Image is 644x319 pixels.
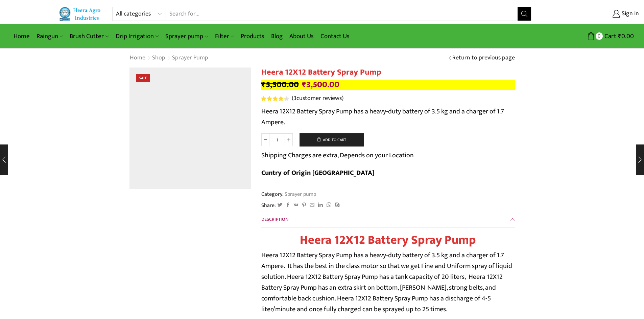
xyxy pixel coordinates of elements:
span: Category: [261,190,316,198]
a: Raingun [33,28,66,44]
a: Return to previous page [452,54,515,62]
a: Sprayer pump [172,54,209,62]
span: Share: [261,202,276,209]
img: Heera 12X8 Batry Spear Pum Pink [129,68,251,189]
p: Shipping Charges are extra, Depends on your Location [261,150,414,161]
bdi: 3,500.00 [302,78,339,91]
a: Products [237,28,268,44]
span: 0 [596,32,603,39]
a: (3customer reviews) [292,94,343,103]
a: Home [10,28,33,44]
a: Brush Cutter [66,28,112,44]
h1: Heera 12X12 Battery Spray Pump [261,68,515,77]
input: Product quantity [269,133,285,146]
b: Cuntry of Origin [GEOGRAPHIC_DATA] [261,167,374,179]
a: Contact Us [317,28,353,44]
button: Add to cart [300,133,364,147]
a: Description [261,211,515,228]
span: 3 [293,93,296,103]
button: Search button [518,7,531,21]
a: Shop [152,54,166,62]
a: 0 Cart ₹0.00 [538,30,634,43]
a: Drip Irrigation [112,28,162,44]
a: Home [129,54,146,62]
span: Rated out of 5 based on customer ratings [261,96,285,101]
a: Sprayer pump [284,190,316,198]
input: Search for... [166,7,518,21]
p: Heera 12X12 Battery Spray Pump has a heavy-duty battery of 3.5 kg and a charger of 1.7 Ampere. It... [261,250,515,315]
strong: Heera 12X12 Battery Spray Pump [300,230,476,250]
a: About Us [286,28,317,44]
a: Blog [268,28,286,44]
span: Sign in [620,9,639,18]
bdi: 5,500.00 [261,78,299,91]
span: 3 [261,96,290,101]
a: Sprayer pump [162,28,211,44]
span: ₹ [261,78,266,91]
nav: Breadcrumb [129,54,209,62]
span: Description [261,215,288,223]
a: Sign in [542,8,639,20]
span: ₹ [302,78,306,91]
div: Rated 4.33 out of 5 [261,96,289,101]
a: Filter [212,28,237,44]
span: Sale [136,74,150,82]
span: Cart [603,32,616,41]
span: ₹ [618,31,621,42]
bdi: 0.00 [618,31,634,42]
p: Heera 12X12 Battery Spray Pump has a heavy-duty battery of 3.5 kg and a charger of 1.7 Ampere. [261,106,515,128]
